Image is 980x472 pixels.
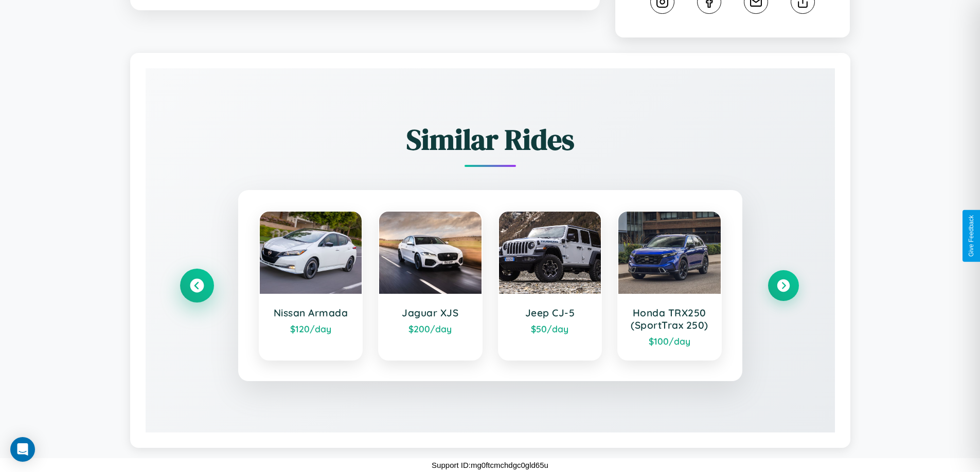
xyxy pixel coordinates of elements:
[509,323,591,334] div: $ 50 /day
[270,323,352,334] div: $ 120 /day
[432,458,548,472] p: Support ID: mg0ftcmchdgc0gld65u
[10,437,35,462] div: Open Intercom Messenger
[498,211,602,361] a: Jeep CJ-5$50/day
[968,215,975,257] div: Give Feedback
[182,120,799,159] h2: Similar Rides
[509,307,591,319] h3: Jeep CJ-5
[259,211,363,361] a: Nissan Armada$120/day
[629,335,710,347] div: $ 100 /day
[629,307,710,331] h3: Honda TRX250 (SportTrax 250)
[389,307,471,319] h3: Jaguar XJS
[389,323,471,334] div: $ 200 /day
[378,211,483,361] a: Jaguar XJS$200/day
[270,307,352,319] h3: Nissan Armada
[617,211,722,361] a: Honda TRX250 (SportTrax 250)$100/day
